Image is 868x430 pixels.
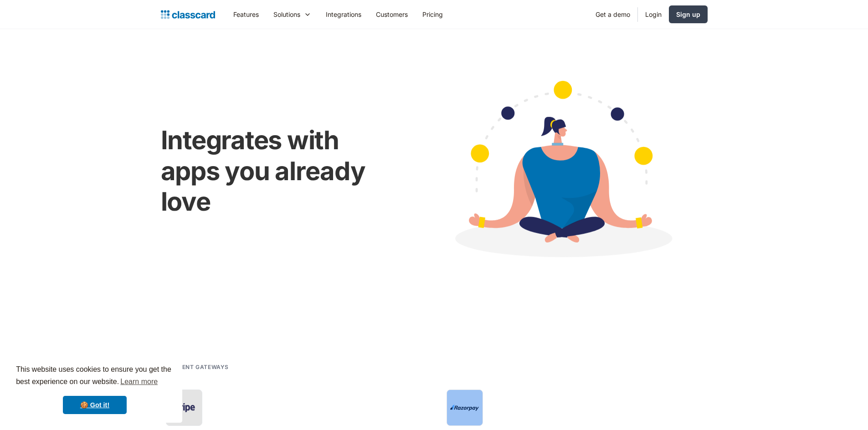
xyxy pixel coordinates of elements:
[7,355,182,423] div: cookieconsent
[638,4,669,25] a: Login
[416,63,708,282] img: Cartoon image showing connected apps
[16,364,174,389] span: This website uses cookies to ensure you get the best experience on our website.
[450,405,479,411] img: Razorpay
[266,4,318,25] div: Solutions
[169,401,199,415] img: Stripe
[415,4,450,25] a: Pricing
[676,10,700,19] div: Sign up
[226,4,266,25] a: Features
[669,5,708,23] a: Sign up
[273,10,300,19] div: Solutions
[588,4,637,25] a: Get a demo
[161,125,397,217] h1: Integrates with apps you already love
[119,375,159,389] a: learn more about cookies
[369,4,415,25] a: Customers
[318,4,369,25] a: Integrations
[161,8,215,21] a: Logo
[165,363,229,371] h2: Payment gateways
[63,396,127,414] a: dismiss cookie message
